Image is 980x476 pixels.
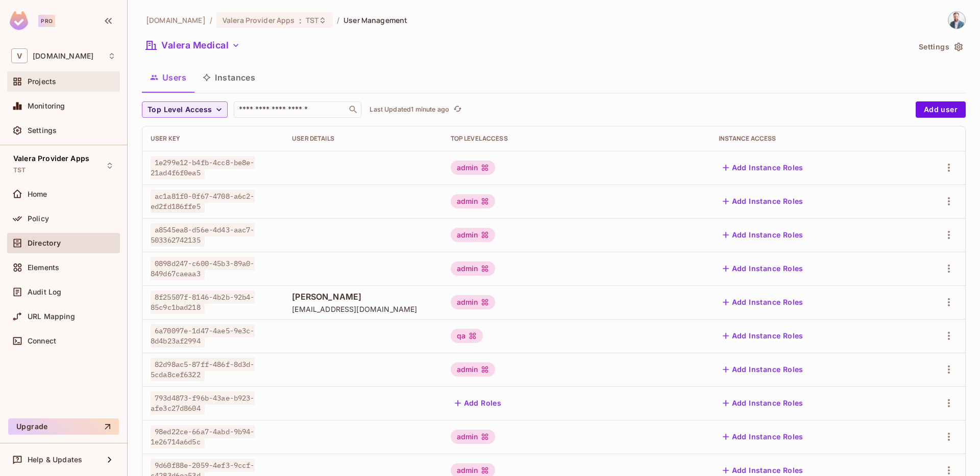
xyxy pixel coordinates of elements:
[151,290,255,314] span: 8f25507f-8146-4b2b-92b4-85c9c1bad218
[719,260,807,277] button: Add Instance Roles
[292,135,434,143] div: User Details
[28,77,56,86] span: Projects
[151,257,255,280] span: 0898d247-c600-45b3-89a0-849d67caeaa3
[28,263,59,272] span: Elements
[38,15,55,27] div: Pro
[451,161,496,175] div: admin
[370,105,449,114] p: Last Updated 1 minute ago
[151,425,255,448] span: 98ed22ce-66a7-4abd-9b94-1e26714a6d5c
[28,456,82,464] span: Help & Updates
[194,65,263,90] button: Instances
[28,102,65,110] span: Monitoring
[451,135,702,143] div: Top Level Access
[28,288,61,296] span: Audit Log
[33,52,93,60] span: Workspace: valerahealth.com
[28,126,57,135] span: Settings
[719,328,807,344] button: Add Instance Roles
[151,391,255,415] span: 793d4873-f96b-43ae-b923-afe3c27d8604
[28,337,56,345] span: Connect
[337,15,339,25] li: /
[306,15,318,25] span: TST
[28,312,75,321] span: URL Mapping
[451,228,496,242] div: admin
[142,101,228,118] button: Top Level Access
[151,135,276,143] div: User Key
[151,190,255,213] span: ac1a81f0-0f67-4708-a6c2-ed2fd186ffe5
[451,194,496,208] div: admin
[8,418,119,435] button: Upgrade
[451,261,496,276] div: admin
[719,135,897,143] div: Instance Access
[451,395,506,411] button: Add Roles
[146,15,206,25] span: the active workspace
[451,329,483,343] div: qa
[719,160,807,176] button: Add Instance Roles
[151,324,255,348] span: 6a70097e-1d47-4ae5-9e3c-8d4b23af2994
[344,15,407,25] span: User Management
[915,39,966,55] button: Settings
[916,101,966,118] button: Add user
[451,362,496,377] div: admin
[28,190,47,198] span: Home
[719,294,807,310] button: Add Instance Roles
[449,103,463,116] span: Click to refresh data
[299,16,302,24] span: :
[451,103,463,116] button: refresh
[142,65,194,90] button: Users
[451,295,496,309] div: admin
[948,12,965,29] img: Josh Myers
[151,358,255,381] span: 82d98ac5-87ff-486f-8d3d-5cda8cef6322
[142,37,244,54] button: Valera Medical
[719,395,807,411] button: Add Instance Roles
[11,48,28,63] span: V
[292,291,434,302] span: [PERSON_NAME]
[719,361,807,378] button: Add Instance Roles
[10,11,28,30] img: SReyMgAAAABJRU5ErkJggg==
[292,304,434,314] span: [EMAIL_ADDRESS][DOMAIN_NAME]
[719,227,807,243] button: Add Instance Roles
[148,103,212,116] span: Top Level Access
[453,104,462,115] span: refresh
[719,193,807,209] button: Add Instance Roles
[13,154,89,163] span: Valera Provider Apps
[210,15,212,25] li: /
[719,429,807,445] button: Add Instance Roles
[151,223,255,247] span: a8545ea8-d56e-4d43-aac7-503362742135
[151,156,255,179] span: 1e299e12-b4fb-4cc8-be8e-21ad4f6f0ea5
[28,239,61,247] span: Directory
[223,15,295,25] span: Valera Provider Apps
[451,430,496,444] div: admin
[28,215,49,223] span: Policy
[13,166,26,174] span: TST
